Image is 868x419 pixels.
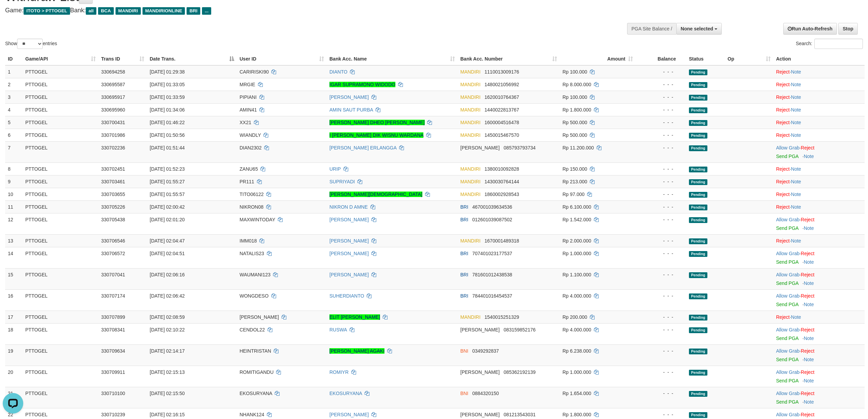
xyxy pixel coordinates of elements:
[562,107,591,113] span: Rp 1.800.000
[725,53,773,65] th: Op: activate to sort column ascending
[23,247,98,268] td: PTTOGEL
[150,217,185,222] span: [DATE] 02:01:20
[101,314,125,320] span: 330707899
[689,120,707,126] span: Pending
[472,204,512,210] span: Copy 467001039634536 to clipboard
[776,145,799,150] a: Allow Grab
[791,314,801,320] a: Note
[101,217,125,222] span: 330705438
[485,120,519,125] span: Copy 1600004516478 to clipboard
[5,289,23,311] td: 16
[776,314,790,320] a: Reject
[776,217,799,222] a: Allow Grab
[101,179,125,184] span: 330703461
[150,94,185,100] span: [DATE] 01:33:59
[689,293,707,299] span: Pending
[329,251,369,256] a: [PERSON_NAME]
[5,162,23,175] td: 8
[776,204,790,210] a: Reject
[804,378,814,383] a: Note
[689,217,707,223] span: Pending
[776,272,801,277] span: ·
[796,39,863,49] label: Search:
[638,191,683,198] div: - - -
[638,68,683,75] div: - - -
[776,280,798,286] a: Send PGA
[23,200,98,213] td: PTTOGEL
[801,145,814,150] a: Reject
[23,289,98,311] td: PTTOGEL
[791,179,801,184] a: Note
[801,251,814,256] a: Reject
[689,69,707,75] span: Pending
[460,272,468,277] span: BRI
[101,120,125,125] span: 330700431
[689,82,707,88] span: Pending
[773,141,865,162] td: ·
[776,120,790,125] a: Reject
[240,107,257,113] span: AMIN41
[791,132,801,138] a: Note
[101,293,125,299] span: 330707174
[776,399,798,405] a: Send PGA
[329,94,369,100] a: [PERSON_NAME]
[773,91,865,103] td: ·
[689,205,707,210] span: Pending
[460,94,480,100] span: MANDIRI
[5,65,23,78] td: 1
[150,69,185,75] span: [DATE] 01:29:38
[638,292,683,299] div: - - -
[240,166,258,172] span: ZANU65
[776,302,798,307] a: Send PGA
[150,166,185,172] span: [DATE] 01:52:23
[240,238,257,244] span: IMM018
[329,348,384,354] a: [PERSON_NAME] AGAKI
[23,162,98,175] td: PTTOGEL
[101,69,125,75] span: 330694258
[23,116,98,129] td: PTTOGEL
[804,399,814,405] a: Note
[5,129,23,141] td: 6
[202,7,211,15] span: ...
[686,53,725,65] th: Status
[773,213,865,234] td: ·
[689,145,707,151] span: Pending
[5,91,23,103] td: 3
[5,311,23,323] td: 17
[638,144,683,151] div: - - -
[638,250,683,257] div: - - -
[485,94,519,100] span: Copy 1620010764367 to clipboard
[86,7,96,15] span: all
[562,120,587,125] span: Rp 500.000
[627,23,676,35] div: PGA Site Balance /
[5,141,23,162] td: 7
[689,133,707,139] span: Pending
[458,53,560,65] th: Bank Acc. Number: activate to sort column ascending
[460,120,480,125] span: MANDIRI
[101,204,125,210] span: 330705226
[638,216,683,223] div: - - -
[562,192,585,197] span: Rp 97.000
[801,327,814,332] a: Reject
[329,69,348,75] a: DIANTO
[773,53,865,65] th: Action
[562,293,591,299] span: Rp 4.000.000
[329,272,369,277] a: [PERSON_NAME]
[773,65,865,78] td: ·
[329,179,355,184] a: SUPRIYADI
[562,132,587,138] span: Rp 500.000
[773,78,865,91] td: ·
[240,204,263,210] span: NIKRON08
[838,23,858,35] a: Stop
[5,78,23,91] td: 2
[689,251,707,257] span: Pending
[773,268,865,289] td: ·
[776,238,790,244] a: Reject
[101,82,125,87] span: 330695587
[562,217,591,222] span: Rp 1.542.000
[804,225,814,231] a: Note
[23,213,98,234] td: PTTOGEL
[460,145,500,150] span: [PERSON_NAME]
[329,369,349,375] a: ROMIYR
[773,188,865,200] td: ·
